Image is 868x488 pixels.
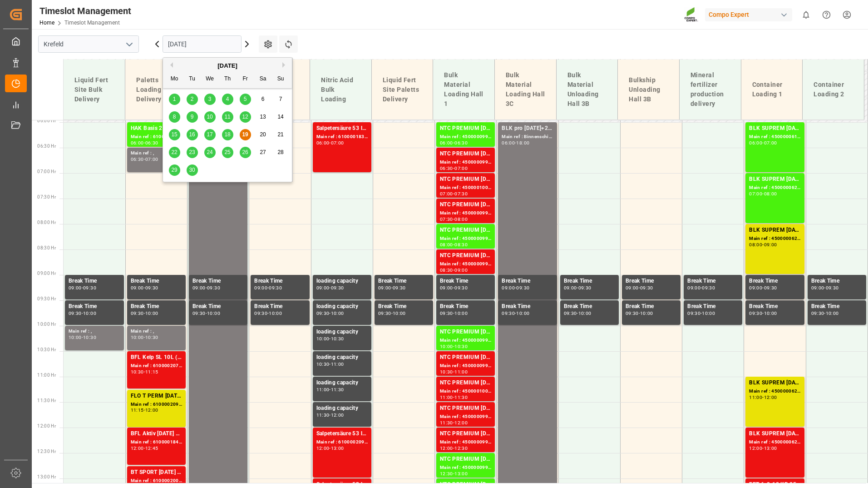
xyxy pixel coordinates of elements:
span: 4 [226,96,229,102]
div: NTC PREMIUM [DATE]+3+TE BULK [440,200,491,209]
span: 25 [224,149,230,155]
span: 18 [224,131,230,138]
div: Choose Monday, September 1st, 2025 [169,94,180,105]
span: 11 [224,114,230,120]
div: Break Time [626,277,677,286]
div: BLK pro [DATE]+2+TE BULK [502,124,553,133]
div: Choose Thursday, September 4th, 2025 [222,94,233,105]
div: 09:30 [83,286,96,290]
div: - [762,141,764,145]
div: Th [222,74,233,85]
div: 09:30 [316,311,330,315]
span: 5 [244,96,247,102]
span: 15 [171,131,177,138]
span: 17 [207,131,212,138]
div: 08:30 [440,268,453,272]
div: Choose Tuesday, September 2nd, 2025 [187,94,198,105]
div: Choose Wednesday, September 17th, 2025 [204,129,216,140]
div: loading capacity [316,302,368,311]
div: Choose Friday, September 26th, 2025 [240,147,251,158]
div: - [453,166,454,170]
div: 09:30 [640,286,653,290]
div: BLK SUPREM [DATE] 25KG (x42) INT MTO [749,175,800,184]
div: - [762,243,764,247]
input: Type to search/select [38,35,139,53]
div: 10:00 [440,344,453,349]
span: 21 [277,131,283,138]
div: Tu [187,74,198,85]
div: Fr [240,74,251,85]
span: 23 [189,149,195,155]
span: 20 [260,131,266,138]
div: 09:00 [687,286,700,290]
div: HAK Basis 2 [DATE](+4) 25kg (x48) BASIS;HAK Basis 5 [DATE](+5) 25kg (x48) BASISHAK Basis 2 [DATE]... [131,124,182,133]
div: 09:30 [826,286,839,290]
div: 10:00 [69,335,82,339]
div: Main ref : 4500000621, 2000000565 [749,235,800,243]
div: 07:00 [145,157,158,161]
div: 09:30 [69,311,82,315]
button: open menu [122,37,136,51]
div: Main ref : 4500000990, 2000001025 [440,337,491,344]
div: 09:00 [131,286,144,290]
div: Break Time [687,302,739,311]
button: Help Center [816,5,837,25]
div: 07:00 [440,192,453,196]
div: 06:30 [440,166,453,170]
div: Break Time [131,302,182,311]
div: Break Time [811,302,863,311]
div: Break Time [811,277,863,286]
div: Main ref : 6100001838, 2000001477 [316,133,368,141]
div: 09:30 [578,286,592,290]
div: Choose Wednesday, September 10th, 2025 [204,111,216,123]
div: 06:30 [454,141,468,145]
div: 10:00 [393,311,406,315]
span: 6 [261,96,265,102]
div: Break Time [440,277,491,286]
div: NTC PREMIUM [DATE]+3+TE BULK [440,251,491,260]
div: 07:30 [440,217,453,221]
div: Break Time [69,302,120,311]
div: Bulk Material Loading Hall 1 [440,67,487,112]
div: Choose Tuesday, September 16th, 2025 [187,129,198,140]
div: Main ref : , [131,328,182,335]
span: 08:30 Hr [37,245,56,250]
div: Break Time [131,277,182,286]
div: Choose Wednesday, September 24th, 2025 [204,147,216,158]
div: 07:30 [454,192,468,196]
div: NTC PREMIUM [DATE]+3+TE BULK [440,124,491,133]
span: 30 [189,167,195,173]
div: Main ref : Binnenschiff Deinze 2/2, [502,133,553,141]
span: 10:00 Hr [37,322,56,327]
div: 10:00 [316,337,330,341]
div: Choose Friday, September 19th, 2025 [240,129,251,140]
div: 10:00 [516,311,529,315]
div: - [453,311,454,315]
div: Break Time [378,277,429,286]
div: Bulk Material Unloading Hall 3B [564,67,611,112]
div: Choose Monday, September 29th, 2025 [169,164,180,176]
div: BFL Kelp SL 10L (x60) EN,ITBC PLUS [DATE] 9M 25kg (x42) INTBC PLUS [DATE] 6M 25kg (x42) INTBFL AV... [131,353,182,362]
div: 09:30 [269,286,282,290]
div: 09:00 [454,268,468,272]
div: 07:00 [331,141,344,145]
div: - [144,141,145,145]
span: 12 [242,114,248,120]
div: 09:30 [811,311,824,315]
div: Main ref : , [131,149,182,157]
div: Main ref : 4500000994, 2000001025 [440,235,491,243]
div: - [515,311,516,315]
div: Break Time [749,277,800,286]
div: NTC PREMIUM [DATE]+3+TE BULK [440,149,491,159]
span: 08:00 Hr [37,220,56,225]
div: 09:00 [749,286,762,290]
div: Su [275,74,286,85]
div: 09:00 [192,286,206,290]
div: Choose Saturday, September 13th, 2025 [257,111,269,123]
div: NTC PREMIUM [DATE]+3+TE BULK [440,226,491,235]
div: 09:30 [564,311,577,315]
div: 08:00 [440,243,453,247]
div: 06:30 [145,141,158,145]
div: 09:30 [440,311,453,315]
div: 10:00 [83,311,96,315]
